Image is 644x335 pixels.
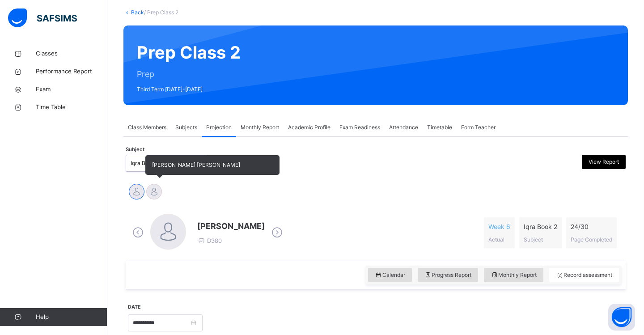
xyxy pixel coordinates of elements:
[427,123,452,131] span: Timetable
[175,123,197,131] span: Subjects
[197,220,265,232] span: [PERSON_NAME]
[36,103,107,112] span: Time Table
[8,8,77,27] img: safsims
[288,123,330,131] span: Academic Profile
[488,222,510,231] span: Week 6
[128,304,141,311] label: Date
[571,222,612,231] span: 24 / 30
[461,123,496,131] span: Form Teacher
[339,123,380,131] span: Exam Readiness
[197,237,222,244] span: D380
[375,271,405,279] span: Calendar
[144,9,178,16] span: / Prep Class 2
[524,236,543,243] span: Subject
[131,9,144,16] a: Back
[556,271,612,279] span: Record assessment
[389,123,418,131] span: Attendance
[524,222,557,231] span: Iqra Book 2
[36,85,107,94] span: Exam
[152,161,240,168] span: [PERSON_NAME] [PERSON_NAME]
[488,236,504,243] span: Actual
[36,49,107,58] span: Classes
[128,123,166,131] span: Class Members
[571,236,612,243] span: Page Completed
[491,271,537,279] span: Monthly Report
[241,123,279,131] span: Monthly Report
[589,158,619,166] span: View Report
[424,271,472,279] span: Progress Report
[36,67,107,76] span: Performance Report
[608,304,635,331] button: Open asap
[36,313,107,322] span: Help
[126,146,144,153] span: Subject
[206,123,232,131] span: Projection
